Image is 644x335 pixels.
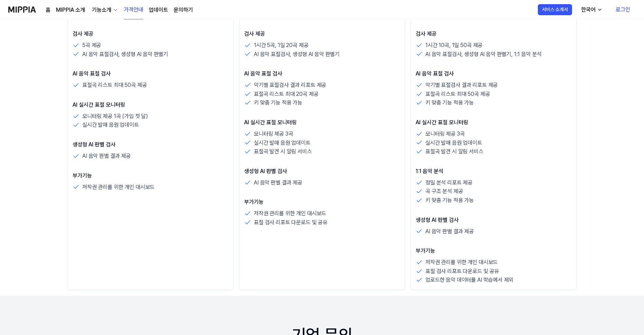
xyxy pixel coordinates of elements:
[425,196,474,205] p: 키 맞춤 기능 적용 가능
[91,6,118,14] button: 기능소개
[254,129,293,138] p: 모니터링 제공 3곡
[254,138,311,147] p: 실시간 발매 음원 업데이트
[91,6,113,14] div: 기능소개
[82,41,101,50] p: 5곡 제공
[82,183,155,192] p: 저작권 관리를 위한 개인 대시보드
[425,129,464,138] p: 모니터링 제공 3곡
[416,30,571,38] p: 검사 제공
[425,50,542,59] p: AI 음악 표절검사, 생성형 AI 음악 판별기, 1:1 음악 분석
[244,70,400,78] p: AI 음악 표절 검사
[416,247,571,255] p: 부가기능
[73,30,228,38] p: 검사 제공
[56,6,85,14] a: MIPPIA 소개
[416,216,571,224] p: 생성형 AI 판별 검사
[425,81,498,90] p: 악기별 표절검사 결과 리포트 제공
[82,120,139,129] p: 실시간 발매 음원 업데이트
[425,41,482,50] p: 1시간 10곡, 1일 50곡 제공
[416,118,571,127] p: AI 실시간 표절 모니터링
[244,167,400,175] p: 생성형 AI 판별 검사
[254,98,302,107] p: 키 맞춤 기능 적용 가능
[73,141,228,149] p: 생성형 AI 판별 검사
[82,152,131,161] p: AI 음악 판별 결과 제공
[244,30,400,38] p: 검사 제공
[425,178,472,187] p: 정밀 분석 리포트 제공
[425,147,484,156] p: 표절곡 발견 시 알림 서비스
[124,0,143,19] a: 가격안내
[416,167,571,175] p: 1:1 음악 분석
[425,138,482,147] p: 실시간 발매 음원 업데이트
[425,227,474,236] p: AI 음악 판별 결과 제공
[416,70,571,78] p: AI 음악 표절 검사
[73,172,228,180] p: 부가기능
[425,275,513,284] p: 업로드한 음악 데이터를 AI 학습에서 제외
[244,118,400,127] p: AI 실시간 표절 모니터링
[425,98,474,107] p: 키 맞춤 기능 적용 가능
[254,50,340,59] p: AI 음악 표절검사, 생성형 AI 음악 판별기
[254,90,318,99] p: 표절곡 리스트 최대 20곡 제공
[254,147,312,156] p: 표절곡 발견 시 알림 서비스
[82,81,147,90] p: 표절곡 리스트 최대 50곡 제공
[174,6,193,14] a: 문의하기
[244,198,400,206] p: 부가기능
[576,3,607,17] button: 한국어
[46,6,50,14] a: 홈
[254,218,328,227] p: 표절 검사 리포트 다운로드 및 공유
[425,258,498,267] p: 저작권 관리를 위한 개인 대시보드
[580,6,597,14] div: 한국어
[254,81,326,90] p: 악기별 표절검사 결과 리포트 제공
[73,70,228,78] p: AI 음악 표절 검사
[254,209,326,218] p: 저작권 관리를 위한 개인 대시보드
[425,187,463,196] p: 곡 구조 분석 제공
[73,101,228,109] p: AI 실시간 표절 모니터링
[82,112,148,121] p: 모니터링 제공 1곡 (가입 첫 달)
[82,50,168,59] p: AI 음악 표절검사, 생성형 AI 음악 판별기
[254,41,308,50] p: 1시간 5곡, 1일 20곡 제공
[425,267,499,276] p: 표절 검사 리포트 다운로드 및 공유
[149,6,168,14] a: 업데이트
[425,90,490,99] p: 표절곡 리스트 최대 50곡 제공
[538,4,572,15] button: 서비스 소개서
[254,178,302,187] p: AI 음악 판별 결과 제공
